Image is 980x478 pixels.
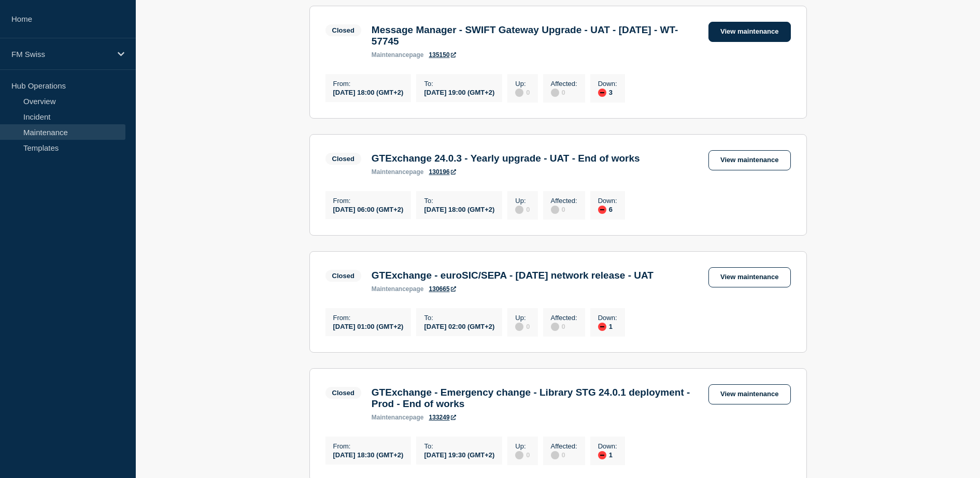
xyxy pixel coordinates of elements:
div: down [598,206,606,214]
p: Up : [515,197,530,205]
span: maintenance [372,168,409,176]
div: [DATE] 01:00 (GMT+2) [333,322,404,330]
p: page [372,285,424,293]
p: Affected : [551,80,577,88]
h3: GTExchange 24.0.3 - Yearly upgrade - UAT - End of works [372,153,640,164]
a: 133249 [429,414,456,421]
div: down [598,451,606,459]
div: disabled [515,206,523,214]
p: Down : [598,80,617,88]
p: Down : [598,197,617,205]
p: page [372,414,424,421]
div: 0 [551,88,577,97]
h3: GTExchange - Emergency change - Library STG 24.0.1 deployment - Prod - End of works [372,387,698,410]
div: 0 [551,450,577,459]
div: Closed [332,155,354,163]
div: 0 [515,205,530,214]
div: 0 [515,322,530,331]
div: [DATE] 06:00 (GMT+2) [333,205,404,213]
div: 1 [598,450,617,459]
div: 3 [598,88,617,97]
p: From : [333,80,404,88]
div: disabled [515,89,523,97]
div: Closed [332,26,354,34]
a: View maintenance [708,267,790,287]
p: Up : [515,80,530,88]
a: 130665 [429,285,456,293]
div: 0 [515,450,530,459]
div: 1 [598,322,617,331]
h3: Message Manager - SWIFT Gateway Upgrade - UAT - [DATE] - WT-57745 [372,24,698,47]
span: maintenance [372,285,409,293]
div: disabled [551,451,559,459]
p: Up : [515,314,530,322]
p: Affected : [551,197,577,205]
div: disabled [515,451,523,459]
p: To : [424,197,494,205]
div: Closed [332,272,354,280]
div: disabled [515,323,523,331]
div: [DATE] 18:30 (GMT+2) [333,450,404,459]
p: page [372,51,424,59]
p: Down : [598,442,617,450]
a: 130196 [429,168,456,176]
h3: GTExchange - euroSIC/SEPA - [DATE] network release - UAT [372,270,654,281]
p: Affected : [551,314,577,322]
p: From : [333,314,404,322]
div: [DATE] 02:00 (GMT+2) [424,322,494,330]
span: maintenance [372,51,409,59]
div: [DATE] 18:00 (GMT+2) [424,205,494,213]
a: View maintenance [708,22,790,42]
div: [DATE] 18:00 (GMT+2) [333,88,404,96]
div: 0 [515,88,530,97]
p: From : [333,197,404,205]
div: disabled [551,323,559,331]
p: Down : [598,314,617,322]
div: 6 [598,205,617,214]
a: View maintenance [708,150,790,170]
div: down [598,323,606,331]
p: To : [424,80,494,88]
p: Affected : [551,442,577,450]
p: To : [424,314,494,322]
div: Closed [332,389,354,397]
div: disabled [551,89,559,97]
span: maintenance [372,414,409,421]
p: FM Swiss [11,50,111,59]
p: page [372,168,424,176]
div: disabled [551,206,559,214]
p: To : [424,442,494,450]
div: [DATE] 19:00 (GMT+2) [424,88,494,96]
div: down [598,89,606,97]
a: 135150 [429,51,456,59]
div: [DATE] 19:30 (GMT+2) [424,450,494,459]
div: 0 [551,322,577,331]
p: From : [333,442,404,450]
p: Up : [515,442,530,450]
div: 0 [551,205,577,214]
a: View maintenance [708,384,790,404]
